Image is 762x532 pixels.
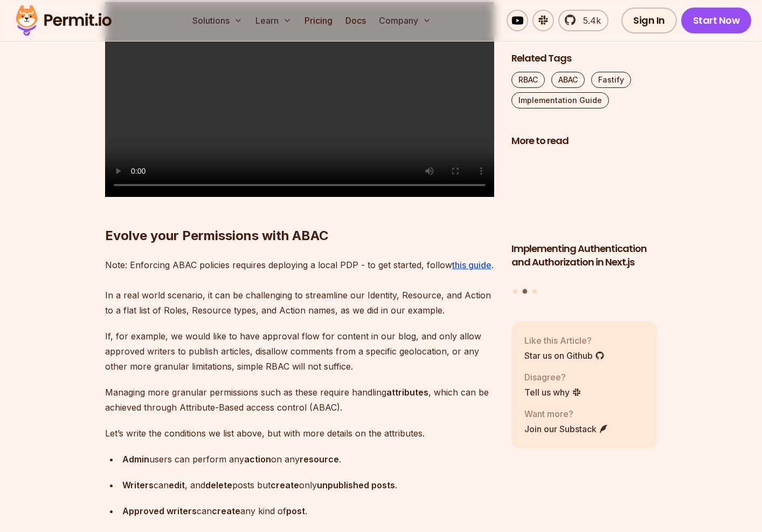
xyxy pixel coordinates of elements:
[681,8,752,33] a: Start Now
[511,242,657,269] h3: Implementing Authentication and Authorization in Next.js
[300,10,337,31] a: Pricing
[105,257,494,318] p: Note: Enforcing ABAC policies requires deploying a local PDP - to get started, follow . In a real...
[105,385,494,415] p: Managing more granular permissions such as these require handling , which can be achieved through...
[188,10,247,31] button: Solutions
[551,72,585,88] a: ABAC
[122,503,494,519] p: can any kind of .
[591,72,631,88] a: Fastify
[513,289,517,294] button: Go to slide 1
[577,14,601,27] span: 5.4k
[105,2,494,197] video: Sorry, your browser doesn't support embedded videos.
[532,289,537,294] button: Go to slide 3
[122,454,149,465] strong: Admin
[621,8,677,33] a: Sign In
[524,422,608,435] a: Join our Substack
[511,154,657,236] img: Implementing Authentication and Authorization in Next.js
[212,506,240,516] strong: create
[511,134,657,148] h2: More to read
[105,426,494,441] p: Let’s write the conditions we list above, but with more details on the attributes.
[122,478,494,493] p: can , and posts but only .
[105,184,494,244] h2: Evolve your Permissions with ABAC
[511,52,657,65] h2: Related Tags
[524,349,605,362] a: Star us on Github
[251,10,296,31] button: Learn
[511,154,657,296] div: Posts
[244,454,271,465] strong: action
[452,260,491,270] a: this guide
[122,480,154,490] strong: Writers
[375,10,435,31] button: Company
[511,154,657,283] li: 2 of 3
[271,480,299,490] strong: create
[524,334,605,347] p: Like this Article?
[524,371,581,384] p: Disagree?
[300,454,339,465] strong: resource
[558,10,608,31] a: 5.4k
[511,72,545,88] a: RBAC
[122,452,494,467] p: users can perform any on any .
[169,480,185,490] strong: edit
[105,329,494,374] p: If, for example, we would like to have approval flow for content in our blog, and only allow appr...
[205,480,232,490] strong: delete
[386,387,428,398] strong: attributes
[511,92,609,108] a: Implementation Guide
[341,10,370,31] a: Docs
[122,506,197,516] strong: Approved writers
[524,407,608,420] p: Want more?
[317,480,395,490] strong: unpublished posts
[11,2,116,39] img: Permit logo
[524,386,581,399] a: Tell us why
[523,289,528,294] button: Go to slide 2
[286,506,305,516] strong: post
